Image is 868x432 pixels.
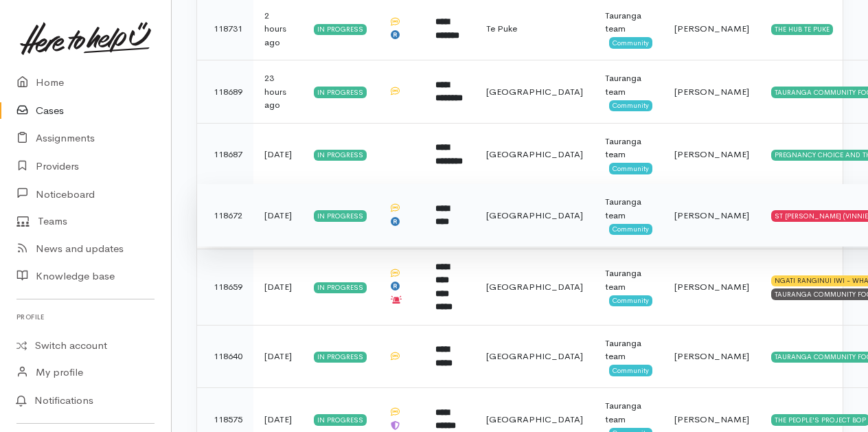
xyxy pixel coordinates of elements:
span: [PERSON_NAME] [674,148,749,160]
span: Community [609,224,652,235]
span: Community [609,295,652,306]
div: In progress [314,210,367,221]
td: [DATE] [253,123,303,186]
span: [PERSON_NAME] [674,281,749,293]
span: Community [609,37,652,48]
td: [DATE] [253,184,303,247]
td: [DATE] [253,325,303,388]
div: Tauranga team [605,266,652,293]
span: [GEOGRAPHIC_DATA] [486,413,583,425]
div: Tauranga team [605,71,652,98]
div: THE HUB TE PUKE [771,24,833,35]
div: In progress [314,87,367,98]
span: Community [609,163,652,174]
span: [GEOGRAPHIC_DATA] [486,148,583,160]
h6: Profile [16,308,155,326]
span: Te Puke [486,23,517,34]
td: 118672 [197,184,253,247]
div: Tauranga team [605,195,652,222]
span: [PERSON_NAME] [674,209,749,221]
td: 23 hours ago [253,60,303,124]
td: 118640 [197,325,253,388]
span: Community [609,100,652,111]
td: 118689 [197,60,253,124]
div: Tauranga team [605,399,652,426]
span: Community [609,365,652,376]
div: In progress [314,414,367,425]
span: [PERSON_NAME] [674,350,749,362]
span: [GEOGRAPHIC_DATA] [486,86,583,98]
span: [PERSON_NAME] [674,413,749,425]
div: Tauranga team [605,9,652,36]
div: In progress [314,352,367,363]
td: [DATE] [253,249,303,325]
span: [PERSON_NAME] [674,86,749,98]
span: [GEOGRAPHIC_DATA] [486,209,583,221]
div: Tauranga team [605,337,652,363]
div: In progress [314,282,367,293]
span: [GEOGRAPHIC_DATA] [486,350,583,362]
td: 118659 [197,249,253,325]
span: [GEOGRAPHIC_DATA] [486,281,583,293]
div: In progress [314,24,367,35]
div: Tauranga team [605,135,652,161]
span: [PERSON_NAME] [674,23,749,34]
td: 118687 [197,123,253,186]
div: In progress [314,150,367,161]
